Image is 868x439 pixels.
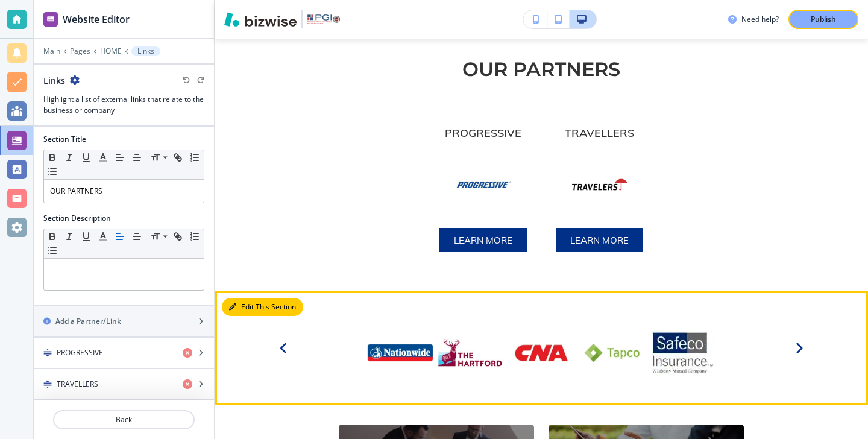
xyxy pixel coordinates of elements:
p: OUR PARTNERS [50,186,198,197]
img: Drag [43,349,52,357]
h2: Add a Partner/Link [55,316,121,327]
img: editor icon [43,12,58,27]
h2: Section Title [43,134,86,145]
img: Logo for partner PROGRESSIVE [454,156,512,213]
button: DragTRAVELLERS [34,369,214,400]
h3: TRAVELLERS [565,125,634,141]
img: Drag [43,380,52,388]
button: HOME [100,47,122,55]
button: Navigate to next item [787,336,811,361]
img: Brand bar, brand #1 [367,344,433,362]
button: Back [53,410,195,429]
h3: Need help? [741,14,779,25]
img: Brand bar, brand #2 [438,338,504,368]
h2: Section Description [43,213,111,224]
button: Publish [788,10,858,29]
p: LEARN MORE [570,236,629,245]
a: LEARN MORE [439,228,527,252]
p: Back [54,414,193,425]
a: LEARN MORE [556,228,643,252]
button: Pages [70,47,90,55]
img: Brand bar, brand #3 [508,344,574,362]
h2: Links [43,74,65,87]
button: Main [43,47,60,55]
p: Links [137,47,154,55]
img: Logo for partner TRAVELLERS [571,156,629,213]
h4: TRAVELLERS [57,379,98,390]
h2: OUR PARTNERS [462,58,620,81]
h4: PROGRESSIVE [57,347,103,358]
img: Brand bar, brand #4 [579,344,645,362]
button: DragPROGRESSIVE [34,338,214,369]
h2: Website Editor [63,12,130,27]
button: Add a Partner/Link [34,306,214,336]
h3: PROGRESSIVE [445,125,521,141]
img: Brand bar, brand #5 [652,330,714,376]
img: Bizwise Logo [224,12,297,27]
p: LEARN MORE [454,236,512,245]
button: Links [131,46,160,56]
h3: Highlight a list of external links that relate to the business or company [43,94,204,116]
button: Navigate to previous item [272,336,296,361]
p: Publish [811,14,836,25]
img: Your Logo [307,14,340,25]
button: Edit This Section [222,298,303,316]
